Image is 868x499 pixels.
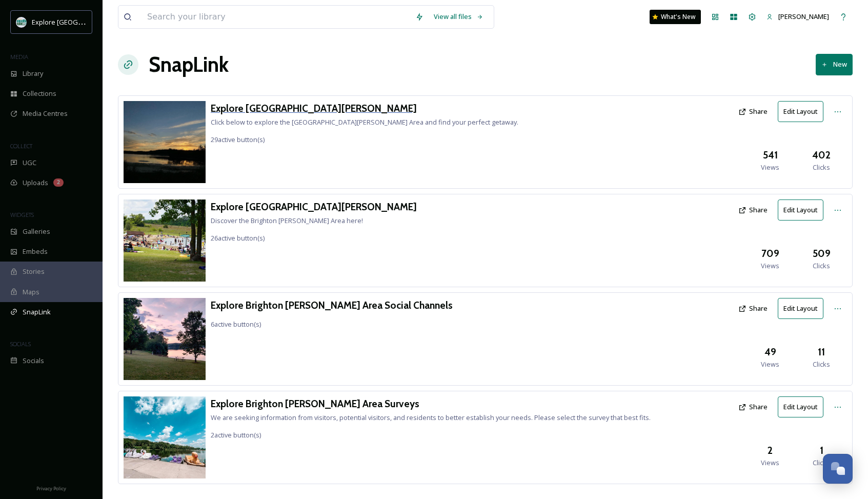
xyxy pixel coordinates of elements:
[16,17,27,27] img: 67e7af72-b6c8-455a-acf8-98e6fe1b68aa.avif
[211,216,363,225] span: Discover the Brighton [PERSON_NAME] Area here!
[10,340,31,348] span: SOCIALS
[36,485,66,492] span: Privacy Policy
[211,298,453,313] a: Explore Brighton [PERSON_NAME] Area Social Channels
[211,413,651,422] span: We are seeking information from visitors, potential visitors, and residents to better establish y...
[813,360,830,369] span: Clicks
[211,320,261,329] span: 6 active button(s)
[23,267,45,276] span: Stories
[211,101,518,116] a: Explore [GEOGRAPHIC_DATA][PERSON_NAME]
[211,396,651,411] a: Explore Brighton [PERSON_NAME] Area Surveys
[733,397,773,417] button: Share
[10,142,32,150] span: COLLECT
[733,102,773,122] button: Share
[32,17,173,27] span: Explore [GEOGRAPHIC_DATA][PERSON_NAME]
[820,443,823,458] h3: 1
[761,261,779,271] span: Views
[23,287,39,297] span: Maps
[23,178,48,188] span: Uploads
[23,307,51,317] span: SnapLink
[813,163,830,172] span: Clicks
[778,396,823,417] button: Edit Layout
[36,482,66,494] a: Privacy Policy
[211,430,261,440] span: 2 active button(s)
[778,298,823,319] button: Edit Layout
[211,117,518,127] span: Click below to explore the [GEOGRAPHIC_DATA][PERSON_NAME] Area and find your perfect getaway.
[778,298,829,319] a: Edit Layout
[778,101,823,122] button: Edit Layout
[761,458,779,468] span: Views
[23,158,36,168] span: UGC
[124,298,206,380] img: %2540nikzclicks%25201.png
[813,458,830,468] span: Clicks
[211,199,417,214] a: Explore [GEOGRAPHIC_DATA][PERSON_NAME]
[761,360,779,369] span: Views
[778,12,829,21] span: [PERSON_NAME]
[813,246,831,261] h3: 509
[816,54,853,75] button: New
[764,345,776,360] h3: 49
[761,246,779,261] h3: 709
[10,53,28,61] span: MEDIA
[761,7,834,27] a: [PERSON_NAME]
[818,345,825,360] h3: 11
[778,101,829,122] a: Edit Layout
[211,135,265,144] span: 29 active button(s)
[10,211,34,218] span: WIDGETS
[23,109,68,118] span: Media Centres
[812,148,831,163] h3: 402
[142,6,410,28] input: Search your library
[149,49,229,80] h1: SnapLink
[23,69,43,78] span: Library
[124,101,206,183] img: %2540trevapeach%25203.png
[23,227,50,236] span: Galleries
[768,443,773,458] h3: 2
[763,148,778,163] h3: 541
[429,7,489,27] a: View all files
[733,298,773,318] button: Share
[778,199,823,221] button: Edit Layout
[53,178,64,187] div: 2
[733,200,773,220] button: Share
[124,199,206,282] img: cb6c9135-67c4-4434-a57e-82c280aac642.jpg
[211,233,265,243] span: 26 active button(s)
[813,261,830,271] span: Clicks
[823,454,853,484] button: Open Chat
[650,10,701,24] a: What's New
[778,199,829,221] a: Edit Layout
[124,396,206,478] img: IMG_2987.JPG
[23,247,48,256] span: Embeds
[761,163,779,172] span: Views
[778,396,829,417] a: Edit Layout
[23,89,56,98] span: Collections
[23,356,44,366] span: Socials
